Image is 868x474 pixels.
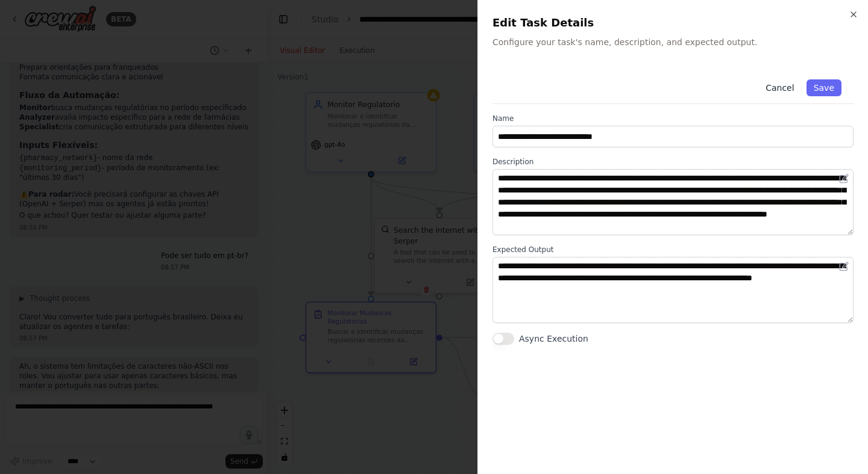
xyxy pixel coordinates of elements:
button: Save [807,79,841,96]
label: Name [492,114,854,123]
button: Open in editor [837,259,851,274]
button: Open in editor [837,171,851,186]
h2: Edit Task Details [492,14,854,31]
p: Configure your task's name, description, and expected output. [492,36,854,48]
label: Description [492,157,854,167]
button: Cancel [758,79,801,96]
label: Async Execution [519,333,588,345]
label: Expected Output [492,245,854,254]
